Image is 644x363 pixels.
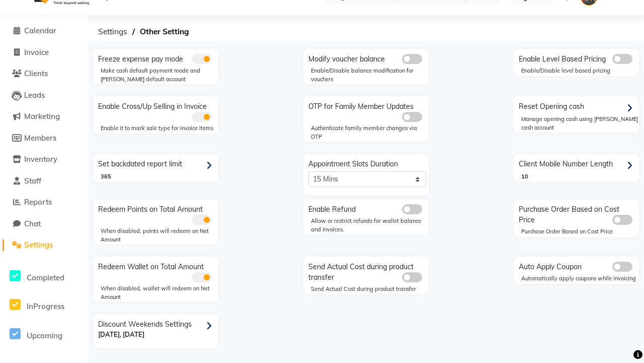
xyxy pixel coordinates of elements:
div: Enable Cross/Up Selling in Invoice [96,99,218,122]
div: Enable/Disable balance modification for vouchers [311,67,429,83]
div: Freeze expense pay mode [96,51,218,65]
a: Chat [3,218,86,230]
span: Clients [24,69,48,78]
span: Completed [27,273,64,282]
span: Invoice [24,47,49,57]
a: Staff [3,175,86,187]
div: When disabled, points will redeem on Net Amount [101,227,218,244]
span: Other Setting [135,23,194,41]
div: Enable Level Based Pricing [516,51,639,65]
div: Appointment Slots Duration [306,156,429,187]
div: Send Actual Cost during product transfer [311,285,429,293]
div: Enable/Disable level based pricing [521,67,639,75]
span: Settings [93,23,132,41]
a: Reports [3,197,86,208]
div: Allow or restrict refunds for wallet balance and invoices. [311,217,429,233]
div: Client Mobile Number Length [516,156,639,172]
div: Enable Refund [306,202,429,215]
a: Invoice [3,47,86,58]
span: Settings [24,240,53,250]
span: InProgress [27,301,64,311]
div: Make cash default payment mode and [PERSON_NAME] default account [101,67,218,83]
a: Inventory [3,154,86,165]
div: 365 [101,172,218,181]
span: Reports [24,197,52,207]
div: Redeem Points on Total Amount [96,202,218,225]
div: Automatically apply coupons while invoicing [521,274,639,283]
div: OTP for Family Member Updates [306,99,429,122]
a: Leads [3,90,86,101]
div: Authenticate family member changes via OTP [311,124,429,141]
span: Calendar [24,26,56,35]
p: [DATE], [DATE] [98,330,216,340]
div: Redeem Wallet on Total Amount [96,259,218,282]
span: Inventory [24,154,57,164]
div: Purchase Order Based on Cost Price [516,202,639,225]
div: Reset Opening cash [516,99,639,115]
div: Auto Apply Coupon [516,259,639,272]
span: Marketing [24,111,60,121]
div: Set backdated report limit [96,156,218,172]
span: Leads [24,90,45,100]
a: Members [3,133,86,144]
span: Members [24,133,56,143]
a: Clients [3,68,86,80]
div: Discount Weekends Settings [96,317,218,348]
span: Chat [24,219,41,228]
div: When disabled, wallet will redeem on Net Amount [101,284,218,301]
div: Modify voucher balance [306,51,429,65]
div: 10 [521,172,639,181]
div: Purchase Order Based on Cost Price [521,227,639,236]
div: Send Actual Cost during product transfer [306,259,429,283]
a: Calendar [3,25,86,37]
a: Marketing [3,111,86,123]
span: Staff [24,176,41,186]
div: Manage opening cash using [PERSON_NAME] cash account [521,115,639,132]
a: Settings [3,239,86,251]
div: Enable it to mark sale type for invoice items [101,124,218,133]
span: Upcoming [27,331,62,340]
